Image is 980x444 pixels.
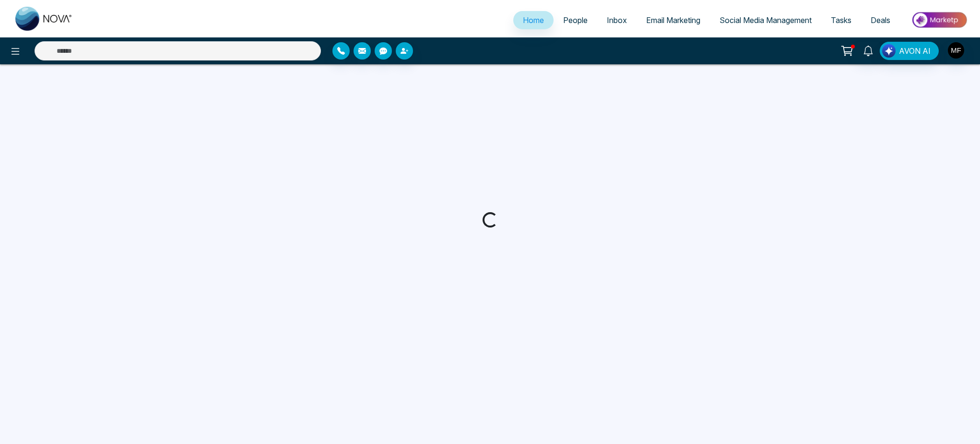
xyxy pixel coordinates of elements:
[899,45,931,57] span: AVON AI
[861,11,900,29] a: Deals
[554,11,597,29] a: People
[646,15,700,25] span: Email Marketing
[710,11,821,29] a: Social Media Management
[513,11,554,29] a: Home
[831,15,851,25] span: Tasks
[597,11,637,29] a: Inbox
[871,15,890,25] span: Deals
[637,11,710,29] a: Email Marketing
[720,15,812,25] span: Social Media Management
[882,44,896,58] img: Lead Flow
[607,15,627,25] span: Inbox
[905,9,974,31] img: Market-place.gif
[821,11,861,29] a: Tasks
[948,42,964,59] img: User Avatar
[523,15,544,25] span: Home
[15,7,73,31] img: Nova CRM Logo
[880,42,939,60] button: AVON AI
[563,15,588,25] span: People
